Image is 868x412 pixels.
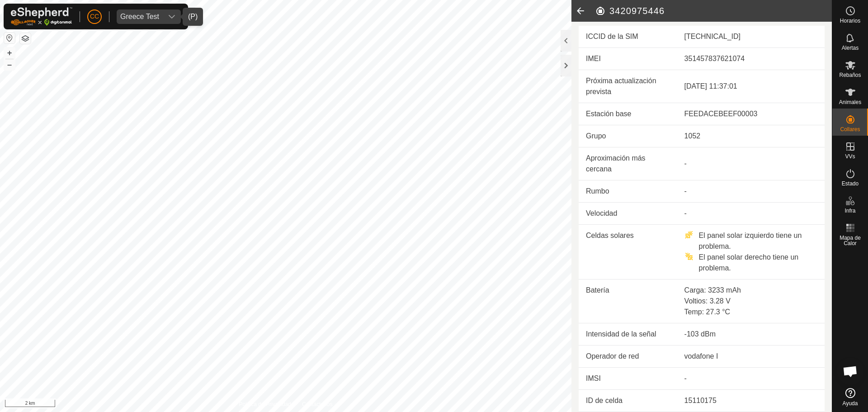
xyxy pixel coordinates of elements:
[677,103,825,125] td: FEEDACEBEEF00003
[677,147,825,180] td: -
[4,47,15,58] button: +
[684,307,817,317] div: Temp: 27.3 °C
[835,235,866,246] span: Mapa de Calor
[579,202,677,224] td: Velocidad
[117,9,163,24] span: Greece Test
[844,208,855,213] span: Infra
[839,72,861,78] span: Rebaños
[677,125,825,147] td: 1052
[579,47,677,70] td: IMEI
[579,103,677,125] td: Estación base
[239,400,291,408] a: Política de Privacidad
[677,47,825,70] td: 351457837621074
[579,367,677,389] td: IMSI
[677,345,825,367] td: vodafone I
[579,224,677,279] td: Celdas solares
[4,59,15,70] button: –
[579,180,677,202] td: Rumbo
[579,147,677,180] td: Aproximación más cercana
[90,12,99,21] span: CC
[163,9,181,24] div: dropdown trigger
[677,389,825,412] td: 15110175
[684,296,817,307] div: Voltios: 3.28 V
[839,99,861,105] span: Animales
[595,5,832,16] h2: 3420975446
[845,154,855,159] span: VVs
[579,389,677,412] td: ID de celda
[579,345,677,367] td: Operador de red
[677,367,825,389] td: -
[4,33,15,43] button: Restablecer Mapa
[677,323,825,345] td: -103 dBm
[842,181,859,186] span: Estado
[579,26,677,48] td: ICCID de la SIM
[843,401,858,406] span: Ayuda
[684,230,817,252] div: El panel solar izquierdo tiene un problema.
[677,70,825,103] td: [DATE] 11:37:01
[837,358,864,385] div: Open chat
[840,127,860,132] span: Collares
[120,13,159,20] div: Greece Test
[677,26,825,48] td: [TECHNICAL_ID]
[677,202,825,224] td: -
[677,180,825,202] td: -
[302,400,332,408] a: Contáctenos
[684,252,817,274] div: El panel solar derecho tiene un problema.
[840,18,860,24] span: Horarios
[579,125,677,147] td: Grupo
[579,70,677,103] td: Próxima actualización prevista
[579,279,677,323] td: Batería
[579,323,677,345] td: Intensidad de la señal
[842,45,859,51] span: Alertas
[20,33,31,44] button: Capas del Mapa
[832,384,868,410] a: Ayuda
[684,285,817,296] div: Carga: 3233 mAh
[11,7,72,26] img: Logo Gallagher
